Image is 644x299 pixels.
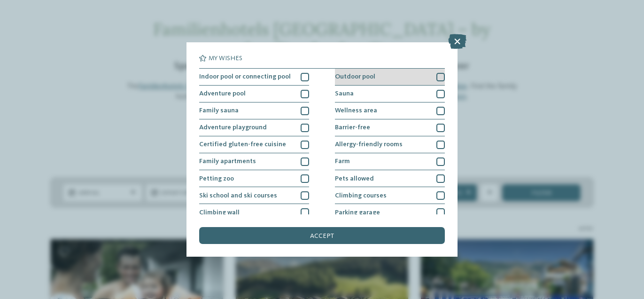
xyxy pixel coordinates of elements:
span: Outdoor pool [335,73,375,80]
span: Sauna [335,90,354,97]
span: Ski school and ski courses [199,192,277,199]
span: Petting zoo [199,175,234,182]
span: Certified gluten-free cuisine [199,141,286,148]
span: Climbing wall [199,209,240,216]
span: Pets allowed [335,175,374,182]
span: Adventure pool [199,90,246,97]
span: Indoor pool or connecting pool [199,73,291,80]
span: Family sauna [199,107,239,114]
span: accept [310,233,334,239]
span: Farm [335,158,350,165]
span: Family apartments [199,158,256,165]
span: Climbing courses [335,192,387,199]
span: Barrier-free [335,124,370,131]
span: Adventure playground [199,124,267,131]
span: Parking garage [335,209,380,216]
span: Wellness area [335,107,377,114]
span: Allergy-friendly rooms [335,141,403,148]
span: My wishes [209,55,242,62]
